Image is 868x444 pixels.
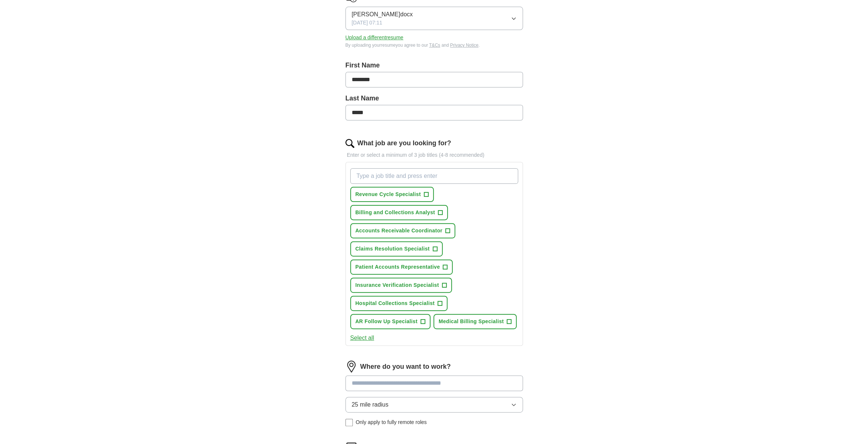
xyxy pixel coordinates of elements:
[355,227,443,235] span: Accounts Receivable Coordinator
[345,93,523,103] label: Last Name
[350,259,453,275] button: Patient Accounts Representative
[350,314,430,329] button: AR Follow Up Specialist
[345,361,357,372] img: location.png
[355,245,430,253] span: Claims Resolution Specialist
[350,187,434,202] button: Revenue Cycle Specialist
[352,400,389,409] span: 25 mile radius
[355,281,439,289] span: Insurance Verification Specialist
[345,34,403,42] button: Upload a differentresume
[350,241,443,256] button: Claims Resolution Specialist
[350,168,518,184] input: Type a job title and press enter
[345,42,523,49] div: By uploading your resume you agree to our and .
[352,19,382,27] span: [DATE] 07:11
[355,299,435,307] span: Hospital Collections Specialist
[350,296,448,311] button: Hospital Collections Specialist
[345,7,523,30] button: [PERSON_NAME]docx[DATE] 07:11
[355,190,421,198] span: Revenue Cycle Specialist
[345,397,523,412] button: 25 mile radius
[345,60,523,70] label: First Name
[350,205,448,220] button: Billing and Collections Analyst
[360,362,451,372] label: Where do you want to work?
[439,318,504,325] span: Medical Billing Specialist
[345,151,523,159] p: Enter or select a minimum of 3 job titles (4-8 recommended)
[345,139,354,148] img: search.png
[433,314,517,329] button: Medical Billing Specialist
[429,43,440,48] a: T&Cs
[355,209,435,216] span: Billing and Collections Analyst
[345,419,353,426] input: Only apply to fully remote roles
[350,278,452,293] button: Insurance Verification Specialist
[357,138,451,148] label: What job are you looking for?
[355,263,440,271] span: Patient Accounts Representative
[352,10,413,19] span: [PERSON_NAME]docx
[450,43,479,48] a: Privacy Notice
[350,223,456,238] button: Accounts Receivable Coordinator
[355,318,418,325] span: AR Follow Up Specialist
[356,418,427,426] span: Only apply to fully remote roles
[350,334,374,342] button: Select all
